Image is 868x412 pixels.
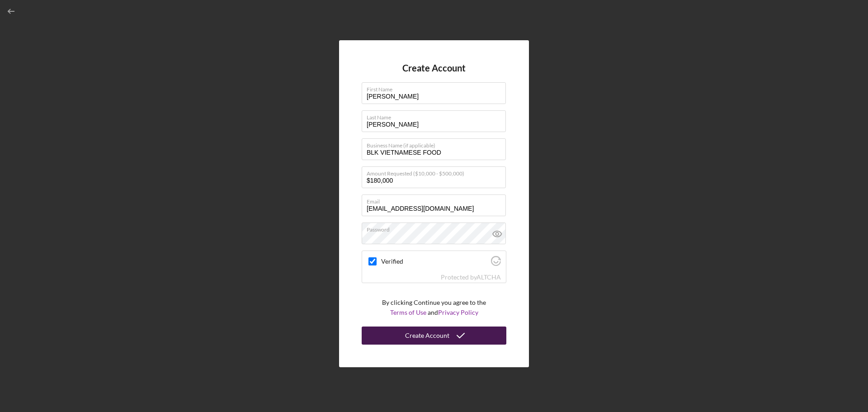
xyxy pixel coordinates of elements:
[441,274,501,281] div: Protected by
[476,273,501,281] a: Visit Altcha.org
[367,195,506,205] label: Email
[390,308,426,316] a: Terms of Use
[438,308,478,316] a: Privacy Policy
[367,111,506,121] label: Last Name
[367,167,506,177] label: Amount Requested ($10,000 - $500,000)
[381,258,488,265] label: Verified
[367,139,506,149] label: Business Name (if applicable)
[491,260,501,267] a: Visit Altcha.org
[367,83,506,93] label: First Name
[405,327,449,345] div: Create Account
[362,327,506,345] button: Create Account
[367,223,506,233] label: Password
[382,298,486,318] p: By clicking Continue you agree to the and
[402,63,466,73] h4: Create Account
